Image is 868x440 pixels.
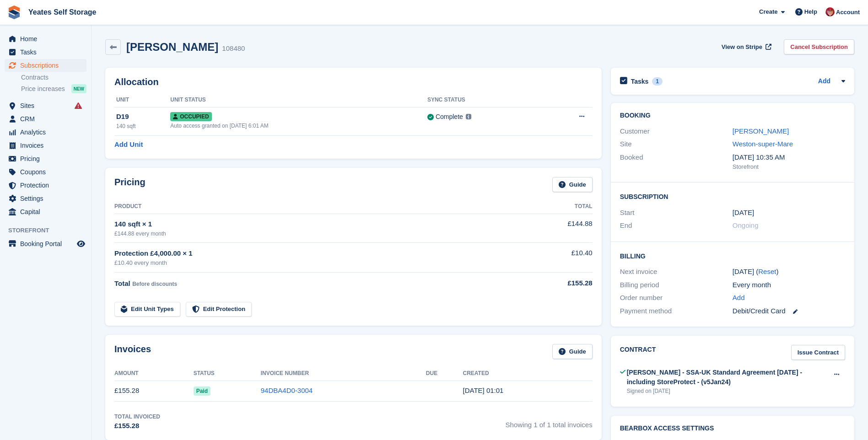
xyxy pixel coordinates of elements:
[733,140,793,148] a: Weston-super-Mare
[170,122,427,130] div: Auto access granted on [DATE] 6:01 AM
[114,344,151,359] h2: Invoices
[186,302,252,317] a: Edit Protection
[20,59,75,72] span: Subscriptions
[114,93,170,107] th: Unit
[170,93,427,107] th: Unit Status
[620,152,733,172] div: Booked
[733,127,789,135] a: [PERSON_NAME]
[5,99,86,112] a: menu
[733,306,845,317] div: Debit/Credit Card
[20,192,75,205] span: Settings
[818,76,830,87] a: Add
[519,214,593,242] td: £144.88
[733,267,845,277] div: [DATE] ( )
[126,41,218,53] h2: [PERSON_NAME]
[21,84,86,94] a: Price increases NEW
[758,268,776,275] a: Reset
[222,43,245,54] div: 108480
[733,280,845,290] div: Every month
[5,205,86,218] a: menu
[114,140,143,150] a: Add Unit
[733,152,845,163] div: [DATE] 10:35 AM
[21,85,65,93] span: Price increases
[114,230,519,238] div: £144.88 every month
[7,5,21,19] img: stora-icon-8386f47178a22dfd0bd8f6a31ec36ba5ce8667c1dd55bd0f319d3a0aa187defe.svg
[627,387,828,395] div: Signed on [DATE]
[804,7,817,16] span: Help
[552,344,593,359] a: Guide
[631,77,649,86] h2: Tasks
[825,7,835,16] img: Wendie Tanner
[114,381,194,401] td: £155.28
[620,280,733,290] div: Billing period
[20,179,75,192] span: Protection
[5,32,86,45] a: menu
[759,7,777,16] span: Create
[5,166,86,178] a: menu
[733,208,754,218] time: 2025-09-21 00:00:00 UTC
[463,386,504,394] time: 2025-09-21 00:01:05 UTC
[20,46,75,59] span: Tasks
[722,43,762,52] span: View on Stripe
[75,238,86,249] a: Preview store
[519,199,593,214] th: Total
[20,32,75,45] span: Home
[114,302,180,317] a: Edit Unit Types
[114,219,519,230] div: 140 sqft × 1
[5,192,86,205] a: menu
[20,152,75,165] span: Pricing
[463,366,593,381] th: Created
[114,413,160,421] div: Total Invoiced
[114,199,519,214] th: Product
[21,73,86,82] a: Contracts
[132,281,177,287] span: Before discounts
[8,226,91,235] span: Storefront
[620,267,733,277] div: Next invoice
[552,177,593,192] a: Guide
[620,139,733,150] div: Site
[620,192,845,201] h2: Subscription
[620,306,733,317] div: Payment method
[114,177,146,192] h2: Pricing
[5,46,86,59] a: menu
[620,345,656,360] h2: Contract
[784,39,854,54] a: Cancel Subscription
[114,366,194,381] th: Amount
[20,205,75,218] span: Capital
[5,113,86,125] a: menu
[20,113,75,125] span: CRM
[71,84,86,93] div: NEW
[506,413,593,431] span: Showing 1 of 1 total invoices
[170,112,211,121] span: Occupied
[733,293,745,303] a: Add
[5,59,86,72] a: menu
[620,293,733,303] div: Order number
[114,421,160,431] div: £155.28
[5,237,86,250] a: menu
[519,243,593,273] td: £10.40
[114,279,130,287] span: Total
[194,386,210,396] span: Paid
[20,237,75,250] span: Booking Portal
[114,248,519,259] div: Protection £4,000.00 × 1
[20,126,75,139] span: Analytics
[436,112,463,122] div: Complete
[5,139,86,152] a: menu
[261,366,426,381] th: Invoice Number
[5,179,86,192] a: menu
[20,166,75,178] span: Coupons
[620,126,733,137] div: Customer
[5,152,86,165] a: menu
[466,114,471,119] img: icon-info-grey-7440780725fd019a000dd9b08b2336e03edf1995a4989e88bcd33f0948082b44.svg
[114,258,519,268] div: £10.40 every month
[20,99,75,112] span: Sites
[733,221,759,229] span: Ongoing
[114,77,593,87] h2: Allocation
[194,366,261,381] th: Status
[836,8,860,17] span: Account
[426,366,463,381] th: Due
[620,112,845,119] h2: Booking
[791,345,845,360] a: Issue Contract
[718,39,773,54] a: View on Stripe
[627,368,828,387] div: [PERSON_NAME] - SSA-UK Standard Agreement [DATE] - including StoreProtect - (v5Jan24)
